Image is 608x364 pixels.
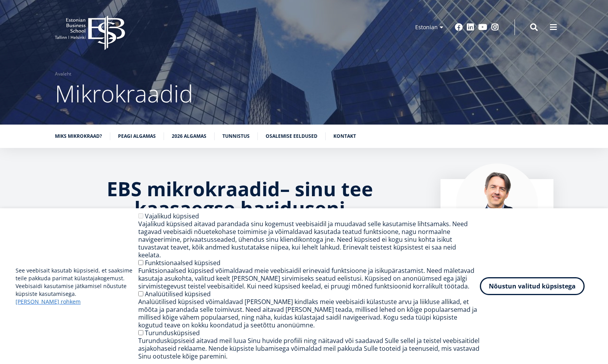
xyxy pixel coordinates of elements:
div: Analüütilised küpsised võimaldavad [PERSON_NAME] kindlaks meie veebisaidi külastuste arvu ja liik... [138,298,480,329]
a: [PERSON_NAME] rohkem [16,298,81,306]
div: Vajalikud küpsised aitavad parandada sinu kogemust veebisaidil ja muudavad selle kasutamise lihts... [138,220,480,259]
a: Linkedin [467,23,474,31]
label: Turundusküpsised [145,329,200,337]
a: Kontakt [333,132,356,140]
a: Youtube [478,23,487,31]
strong: – [280,176,290,202]
a: Tunnistus [222,132,250,140]
a: Facebook [455,23,463,31]
span: Mikrokraadid [55,77,193,109]
a: Osalemise eeldused [266,132,317,140]
p: See veebisait kasutab küpsiseid, et saaksime teile pakkuda parimat külastajakogemust. Veebisaidi ... [16,267,138,306]
label: Analüütilised küpsised [145,290,211,298]
a: 2026 algamas [172,132,206,140]
a: Instagram [491,23,499,31]
div: Turundusküpsiseid aitavad meil luua Sinu huvide profiili ning näitavad või saadavad Sulle sellel ... [138,337,480,360]
button: Nõustun valitud küpsistega [480,277,585,295]
a: Avaleht [55,70,71,78]
label: Vajalikud küpsised [145,212,199,220]
strong: EBS mikrokraadid [107,176,280,202]
a: Miks mikrokraad? [55,132,102,140]
a: Peagi algamas [118,132,156,140]
label: Funktsionaalsed küpsised [145,258,220,267]
img: Marko Rillo [456,164,538,245]
div: Funktsionaalsed küpsised võimaldavad meie veebisaidil erinevaid funktsioone ja isikupärastamist. ... [138,267,480,290]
